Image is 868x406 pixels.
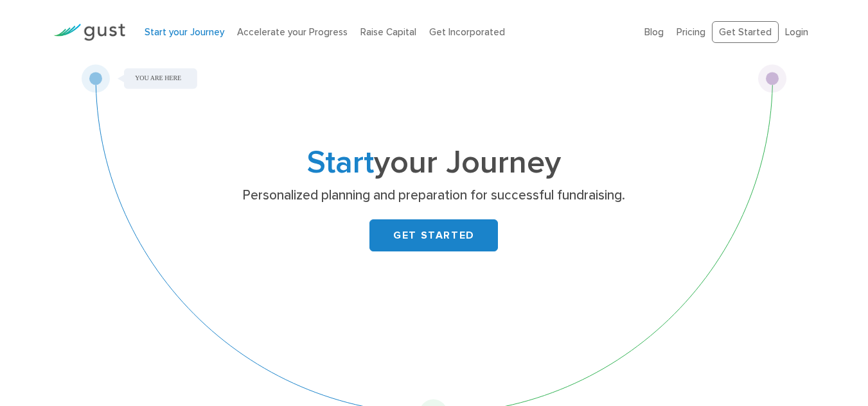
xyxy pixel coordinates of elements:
[307,144,374,182] span: Start
[785,26,808,38] a: Login
[677,26,705,38] a: Pricing
[429,26,505,38] a: Get Incorporated
[369,219,498,251] a: GET STARTED
[145,26,224,38] a: Start your Journey
[185,187,683,205] p: Personalized planning and preparation for successful fundraising.
[53,24,125,41] img: Gust Logo
[644,26,664,38] a: Blog
[180,148,687,178] h1: your Journey
[360,26,416,38] a: Raise Capital
[712,21,779,44] a: Get Started
[237,26,348,38] a: Accelerate your Progress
